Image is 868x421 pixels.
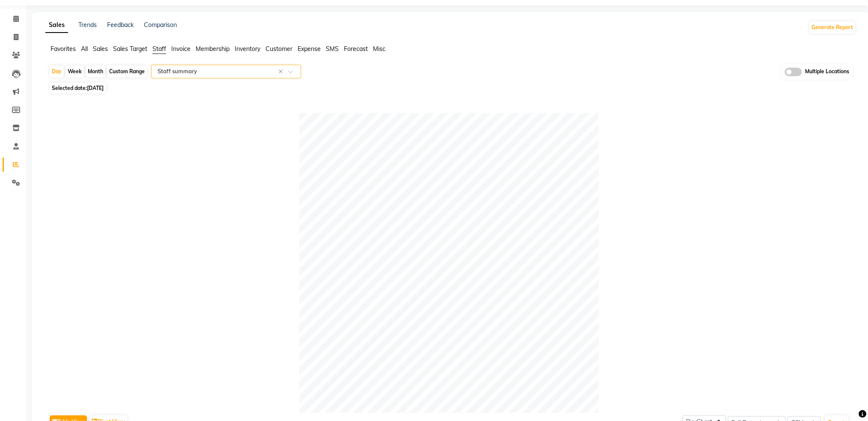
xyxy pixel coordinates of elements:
[344,45,368,53] span: Forecast
[45,18,68,33] a: Sales
[107,66,147,78] div: Custom Range
[144,21,177,29] a: Comparison
[810,21,856,33] button: Generate Report
[265,45,292,53] span: Customer
[196,45,230,53] span: Membership
[171,45,191,53] span: Invoice
[50,83,106,93] span: Selected date:
[113,45,147,53] span: Sales Target
[81,45,88,53] span: All
[87,85,104,91] span: [DATE]
[235,45,260,53] span: Inventory
[93,45,108,53] span: Sales
[298,45,321,53] span: Expense
[86,66,105,78] div: Month
[326,45,339,53] span: SMS
[107,21,134,29] a: Feedback
[50,66,64,78] div: Day
[78,21,97,29] a: Trends
[51,45,76,53] span: Favorites
[152,45,166,53] span: Staff
[278,67,286,76] span: Clear all
[66,66,84,78] div: Week
[373,45,385,53] span: Misc
[805,68,850,76] span: Multiple Locations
